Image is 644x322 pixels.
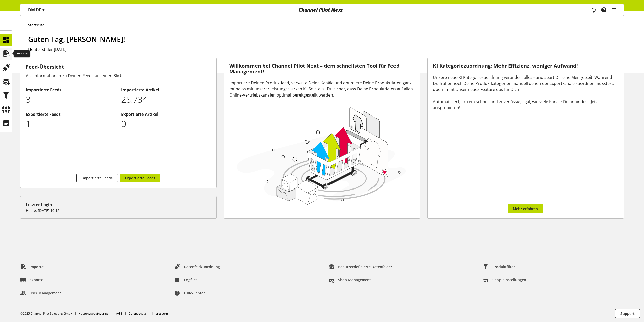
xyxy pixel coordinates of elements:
[120,174,160,182] a: Exportierte Feeds
[184,277,197,282] span: Logfiles
[26,111,116,117] h2: Exportierte Feeds
[121,117,211,130] p: 0
[338,264,392,269] span: Benutzerdefinierte Datenfelder
[30,277,43,282] span: Exporte
[26,208,211,213] p: Heute, [DATE] 10:12
[30,264,44,269] span: Importe
[128,311,146,316] a: Datenschutz
[338,277,371,282] span: Shop-Management
[121,87,211,93] h2: Importierte Artikel
[492,277,526,282] span: Shop-Einstellungen
[433,74,618,111] div: Unsere neue KI Kategoriezuordnung verändert alles - und spart Dir eine Menge Zeit. Während Du frü...
[121,111,211,117] h2: Exportierte Artikel
[26,73,211,79] div: Alle Informationen zu Deinen Feeds auf einen Blick
[20,4,624,16] nav: main navigation
[28,46,624,52] h2: Heute ist der [DATE]
[125,175,155,181] span: Exportierte Feeds
[26,117,116,130] p: 1
[121,93,211,106] p: 28734
[615,309,640,318] button: Support
[325,275,375,285] a: Shop-Management
[20,311,78,316] li: ©2025 Channel Pilot Solutions GmbH
[229,80,414,98] div: Importiere Deinen Produktfeed, verwalte Deine Kanäle und optimiere Deine Produktdaten ganz mühelo...
[171,289,209,298] a: Hilfe-Center
[325,262,396,271] a: Benutzerdefinierte Datenfelder
[116,311,122,316] a: AGB
[28,34,125,44] span: Guten Tag, [PERSON_NAME]!
[234,104,408,207] img: 78e1b9dcff1e8392d83655fcfc870417.svg
[513,206,538,211] span: Mehr erfahren
[508,204,543,213] a: Mehr erfahren
[171,275,201,285] a: Logfiles
[26,202,211,208] div: Letzter Login
[30,290,61,296] span: User Management
[76,174,118,182] a: Importierte Feeds
[78,311,110,316] a: Nutzungsbedingungen
[184,264,220,269] span: Datenfeldzuordnung
[152,311,168,316] a: Impressum
[26,93,116,106] p: 3
[28,7,44,13] p: DM DE
[42,7,44,13] span: ▾
[26,87,116,93] h2: Importierte Feeds
[171,262,224,271] a: Datenfeldzuordnung
[229,63,414,74] h3: Willkommen bei Channel Pilot Next – dem schnellsten Tool für Feed Management!
[26,63,211,71] h3: Feed-Übersicht
[479,262,519,271] a: Produktfilter
[620,311,635,316] span: Support
[16,275,47,285] a: Exporte
[16,262,48,271] a: Importe
[433,63,618,69] h3: KI Kategoriezuordnung: Mehr Effizienz, weniger Aufwand!
[492,264,515,269] span: Produktfilter
[16,289,65,298] a: User Management
[14,50,30,57] div: Importe
[184,290,205,296] span: Hilfe-Center
[82,175,113,181] span: Importierte Feeds
[479,275,530,285] a: Shop-Einstellungen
